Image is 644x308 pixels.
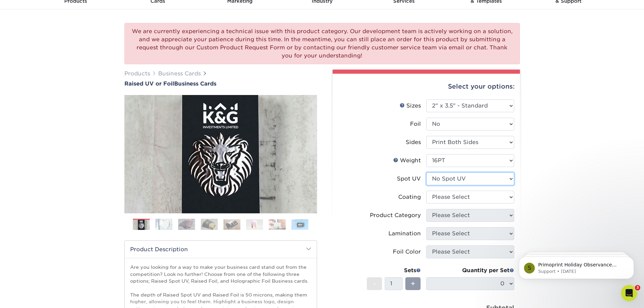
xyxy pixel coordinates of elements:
[269,219,286,230] img: Business Cards 07
[291,219,308,230] img: Business Cards 08
[398,193,421,201] div: Coating
[635,285,640,290] span: 3
[158,70,201,77] a: Business Cards
[400,102,421,110] div: Sizes
[406,138,421,146] div: Sides
[411,279,415,289] span: +
[125,241,317,258] h2: Product Description
[124,80,317,87] a: Raised UV or FoilBusiness Cards
[509,242,644,290] iframe: Intercom notifications message
[397,175,421,183] div: Spot UV
[373,279,376,289] span: -
[156,218,172,230] img: Business Cards 02
[124,70,150,77] a: Products
[426,266,514,275] div: Quantity per Set
[410,120,421,128] div: Foil
[621,285,637,301] iframe: Intercom live chat
[133,216,150,233] img: Business Cards 01
[178,218,195,230] img: Business Cards 03
[2,287,57,306] iframe: Google Customer Reviews
[124,58,317,251] img: Raised UV or Foil 01
[124,80,174,87] span: Raised UV or Foil
[201,218,218,230] img: Business Cards 04
[223,219,240,230] img: Business Cards 05
[338,74,515,99] div: Select your options:
[246,219,263,230] img: Business Cards 06
[393,157,421,165] div: Weight
[124,80,317,87] h1: Business Cards
[370,211,421,219] div: Product Category
[367,266,421,275] div: Sets
[393,248,421,256] div: Foil Color
[124,23,520,64] div: We are currently experiencing a technical issue with this product category. Our development team ...
[388,230,421,238] div: Lamination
